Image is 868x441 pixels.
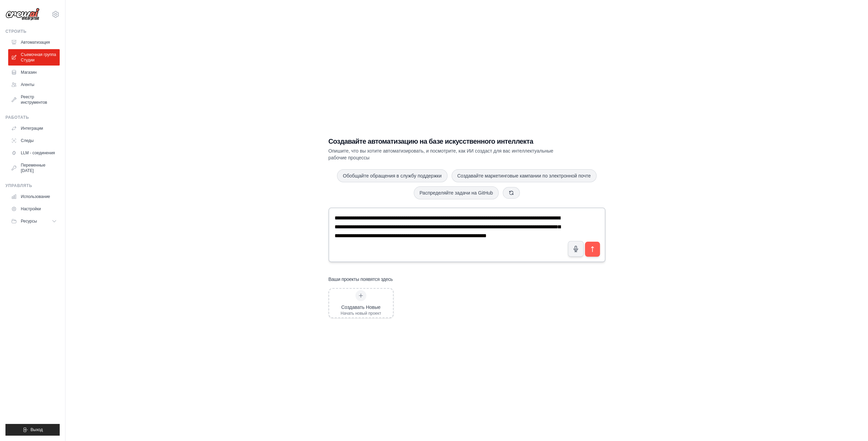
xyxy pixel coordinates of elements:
a: Съемочная группа Студии [8,49,60,66]
div: Виджет чата [834,408,868,441]
button: Создавайте маркетинговые кампании по электронной почте [452,169,597,182]
h1: Создавайте автоматизацию на базе искусственного интеллекта [328,137,558,146]
button: Получайте новые предложения [503,187,520,199]
div: Работать [5,115,60,120]
button: Нажмите, чтобы озвучить свою идею по автоматизации [568,241,584,257]
a: Переменные [DATE] [8,160,60,176]
a: Агенты [8,79,60,90]
button: Обобщайте обращения в службу поддержки [337,169,447,182]
button: Ресурсы [8,216,60,227]
button: Распределяйте задачи на GitHub [414,186,499,199]
div: Строить [5,29,60,34]
div: Создавать Новые [341,304,381,311]
p: Опишите, что вы хотите автоматизировать, и посмотрите, как ИИ создаст для вас интеллектуальные ра... [328,147,558,161]
button: Выход [5,424,60,436]
a: Следы [8,135,60,146]
h3: Ваши проекты появятся здесь [328,276,393,283]
a: Реестр инструментов [8,91,60,108]
div: Начать новый проект [341,311,381,316]
img: Логотип [5,8,40,21]
div: Управлять [5,183,60,188]
a: Использование [8,191,60,202]
a: Интеграции [8,123,60,134]
a: Настройки [8,203,60,214]
span: Ресурсы [21,218,37,224]
iframe: Виджет Чата [834,408,868,441]
span: Выход [31,427,43,432]
a: Автоматизация [8,37,60,48]
a: LLM - соединения [8,147,60,158]
a: Магазин [8,67,60,78]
